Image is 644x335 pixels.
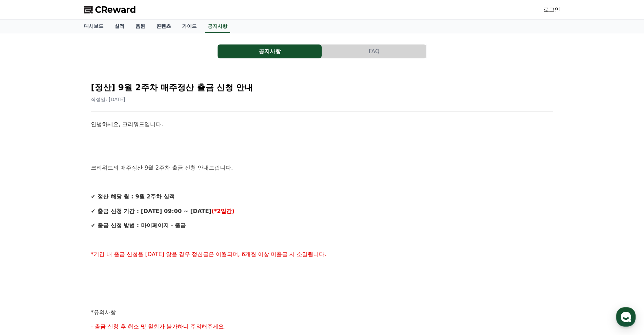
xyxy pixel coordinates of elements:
[130,20,151,33] a: 음원
[176,20,202,33] a: 가이드
[91,208,211,214] strong: ✔ 출금 신청 기간 : [DATE] 09:00 ~ [DATE]
[95,4,136,15] span: CReward
[91,222,186,229] strong: ✔ 출금 신청 방법 : 마이페이지 - 출금
[218,44,322,58] button: 공지사항
[91,97,125,102] span: 작성일: [DATE]
[543,6,560,14] a: 로그인
[151,20,176,33] a: 콘텐츠
[205,20,230,33] a: 공지사항
[91,309,116,316] span: *유의사항
[91,251,327,258] span: *기간 내 출금 신청을 [DATE] 않을 경우 정산금은 이월되며, 6개월 이상 미출금 시 소멸됩니다.
[91,120,553,129] p: 안녕하세요, 크리워드입니다.
[91,163,553,172] p: 크리워드의 매주정산 9월 2주차 출금 신청 안내드립니다.
[91,323,226,330] span: - 출금 신청 후 취소 및 철회가 불가하니 주의해주세요.
[109,20,130,33] a: 실적
[78,20,109,33] a: 대시보드
[84,4,136,15] a: CReward
[91,82,553,93] h2: [정산] 9월 2주차 매주정산 출금 신청 안내
[322,44,426,58] button: FAQ
[91,193,175,200] strong: ✔ 정산 해당 월 : 9월 2주차 실적
[211,208,234,214] strong: (*2일간)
